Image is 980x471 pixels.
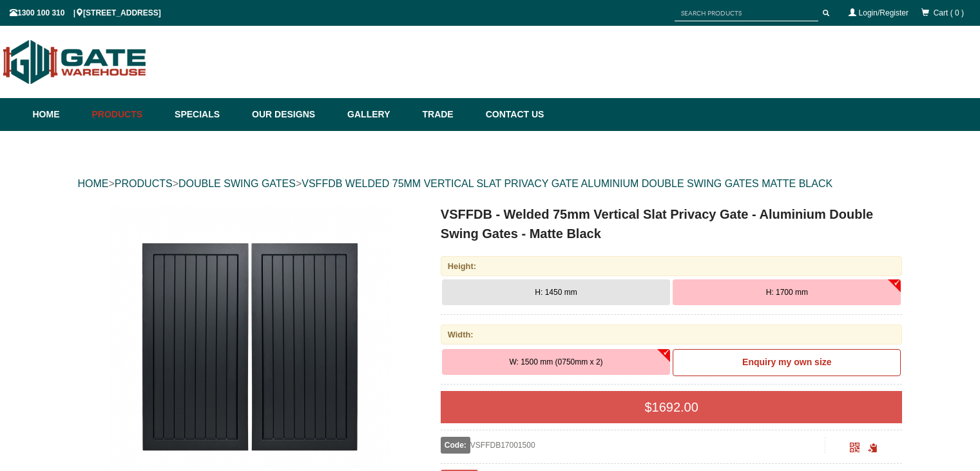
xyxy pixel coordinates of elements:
[673,349,901,376] a: Enquiry my own size
[850,445,860,454] a: Click to enlarge and scan to share.
[441,256,903,276] div: Height:
[441,325,903,345] div: Width:
[86,98,169,131] a: Products
[442,279,670,305] button: H: 1450 mm
[673,279,901,305] button: H: 1700 mm
[934,8,964,17] span: Cart ( 0 )
[441,205,903,243] h1: VSFFDB - Welded 75mm Vertical Slat Privacy Gate - Aluminium Double Swing Gates - Matte Black
[33,98,86,131] a: Home
[10,8,161,17] span: 1300 100 310 | [STREET_ADDRESS]
[416,98,479,131] a: Trade
[178,178,296,189] a: DOUBLE SWING GATES
[859,8,908,17] a: Login/Register
[766,288,808,297] span: H: 1700 mm
[341,98,416,131] a: Gallery
[868,443,878,453] span: Click to copy the URL
[168,98,245,131] a: Specials
[509,357,602,366] span: W: 1500 mm (0750mm x 2)
[78,163,903,205] div: > > >
[535,288,577,297] span: H: 1450 mm
[441,437,470,454] span: Code:
[442,349,670,375] button: W: 1500 mm (0750mm x 2)
[479,98,544,131] a: Contact Us
[675,5,818,21] input: SEARCH PRODUCTS
[441,391,903,423] div: $
[441,437,825,454] div: VSFFDB17001500
[742,357,831,367] b: Enquiry my own size
[302,178,832,189] a: VSFFDB WELDED 75MM VERTICAL SLAT PRIVACY GATE ALUMINIUM DOUBLE SWING GATES MATTE BLACK
[115,178,173,189] a: PRODUCTS
[652,400,698,414] span: 1692.00
[78,178,109,189] a: HOME
[245,98,341,131] a: Our Designs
